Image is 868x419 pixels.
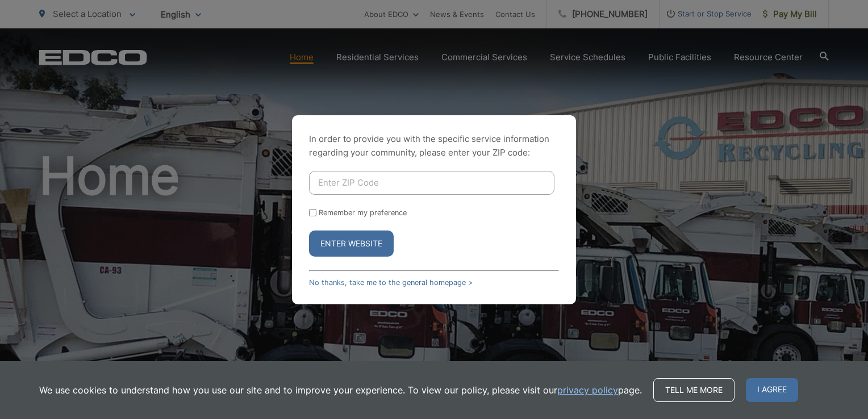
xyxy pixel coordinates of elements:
a: privacy policy [557,383,618,397]
p: In order to provide you with the specific service information regarding your community, please en... [309,132,559,160]
button: Enter Website [309,231,394,257]
label: Remember my preference [319,208,407,217]
input: Enter ZIP Code [309,171,554,195]
span: I agree [746,378,798,402]
a: Tell me more [653,378,735,402]
a: No thanks, take me to the general homepage > [309,278,473,287]
p: We use cookies to understand how you use our site and to improve your experience. To view our pol... [39,383,642,397]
